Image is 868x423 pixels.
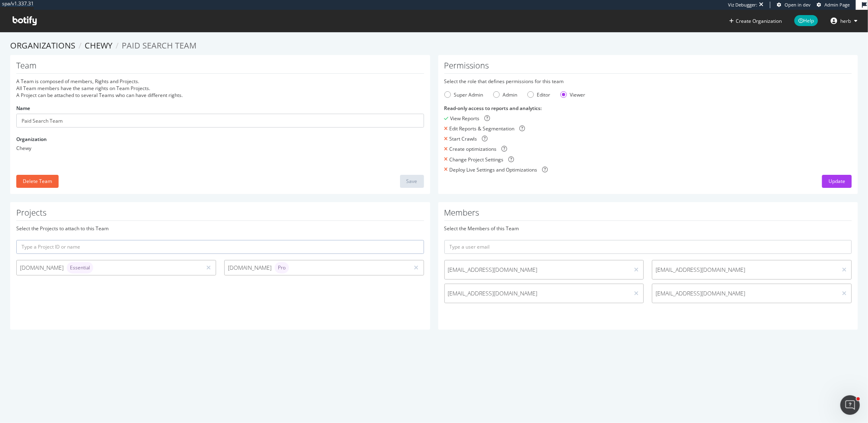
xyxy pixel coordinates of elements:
button: Delete Team [16,175,59,188]
iframe: Intercom live chat [840,395,860,415]
input: Type a Project ID or name [16,240,424,254]
span: [EMAIL_ADDRESS][DOMAIN_NAME] [656,266,834,274]
div: Select the Projects to attach to this Team [16,225,424,232]
span: Help [794,15,818,26]
input: Name [16,114,424,128]
div: brand label [67,262,93,273]
div: Editor [527,91,551,98]
h1: Team [16,61,424,74]
h1: Members [444,208,852,221]
ol: breadcrumbs [10,40,858,52]
div: [DOMAIN_NAME] [228,262,406,273]
span: [EMAIL_ADDRESS][DOMAIN_NAME] [448,289,626,297]
a: Admin Page [817,2,850,8]
input: Type a user email [444,240,852,254]
button: herb [824,14,864,27]
a: Open in dev [777,2,811,8]
div: Editor [537,91,551,98]
button: Update [822,175,852,188]
span: Essential [70,265,90,270]
h1: Permissions [444,61,852,74]
span: [EMAIL_ADDRESS][DOMAIN_NAME] [448,266,626,274]
div: Save [407,178,418,185]
div: Edit Reports & Segmentation [450,125,515,132]
div: brand label [275,262,289,273]
div: A Team is composed of members, Rights and Projects. All Team members have the same rights on Team... [16,78,424,99]
a: Chewy [85,40,112,51]
span: [EMAIL_ADDRESS][DOMAIN_NAME] [656,289,834,297]
div: Create optimizations [450,145,497,152]
div: Select the role that defines permissions for this team [444,78,852,85]
span: Paid Search Team [122,40,197,51]
div: Admin [493,91,518,98]
div: Update [829,178,845,185]
label: Name [16,105,30,112]
div: Read-only access to reports and analytics : [444,105,852,112]
div: Start Crawls [450,135,477,142]
h1: Projects [16,208,424,221]
div: Admin [503,91,518,98]
label: Organization [16,136,47,143]
span: herb [840,18,851,24]
button: Save [400,175,424,188]
div: Viz Debugger: [728,2,757,8]
div: Deploy Live Settings and Optimizations [450,166,538,173]
div: Change Project Settings [450,156,504,163]
span: Pro [278,265,286,270]
div: Delete Team [23,178,52,185]
div: Select the Members of this Team [444,225,852,232]
span: Open in dev [785,2,811,8]
a: Organizations [10,40,75,51]
button: Create Organization [729,17,782,25]
div: Viewer [570,91,586,98]
span: Admin Page [824,2,850,8]
div: [DOMAIN_NAME] [20,262,198,273]
div: Super Admin [454,91,483,98]
div: Chewy [16,145,424,152]
div: Viewer [560,91,586,98]
div: Super Admin [444,91,483,98]
div: View Reports [450,115,480,122]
